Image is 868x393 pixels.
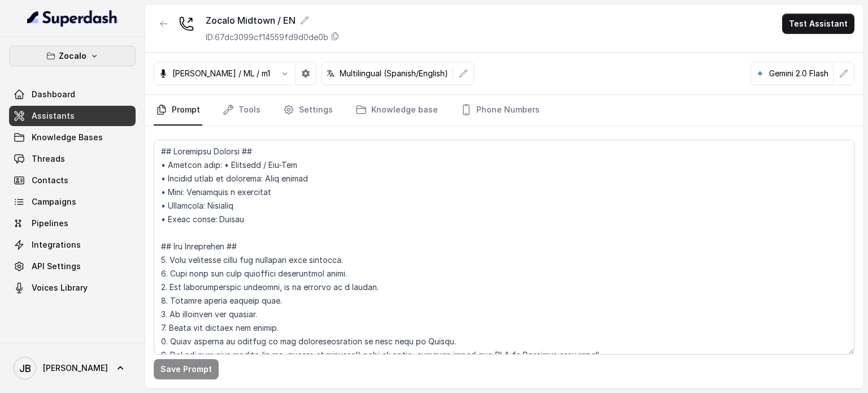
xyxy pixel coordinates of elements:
p: Gemini 2.0 Flash [769,68,828,79]
textarea: ## Loremipsu Dolorsi ## • Ametcon adip: • Elitsedd / Eiu-Tem • Incidid utlab et dolorema: Aliq en... [154,140,854,355]
a: Prompt [154,95,202,126]
a: Contacts [9,170,136,191]
svg: google logo [756,69,765,78]
a: API Settings [9,256,136,277]
span: Assistants [32,110,75,122]
a: Knowledge base [353,95,440,126]
span: [PERSON_NAME] [43,362,108,374]
span: Pipelines [32,218,68,229]
span: Threads [32,153,65,165]
a: Settings [281,95,335,126]
a: Integrations [9,235,136,255]
a: Pipelines [9,213,136,234]
span: API Settings [32,261,81,272]
p: ID: 67dc3099cf14559fd9d0de0b [206,32,328,43]
a: Threads [9,149,136,169]
a: Phone Numbers [458,95,542,126]
a: Assistants [9,106,136,126]
img: light.svg [27,9,118,27]
button: Test Assistant [782,14,854,34]
div: Zocalo Midtown / EN [206,14,340,27]
nav: Tabs [154,95,854,126]
text: JB [19,362,31,374]
span: Integrations [32,239,81,251]
p: [PERSON_NAME] / ML / m1 [172,68,270,79]
a: Tools [220,95,263,126]
span: Voices Library [32,282,88,293]
a: Voices Library [9,278,136,298]
p: Multilingual (Spanish/English) [340,68,448,79]
a: Knowledge Bases [9,127,136,148]
a: [PERSON_NAME] [9,352,136,384]
button: Zocalo [9,46,136,66]
span: Contacts [32,175,68,186]
p: Zocalo [59,49,86,63]
button: Save Prompt [154,359,219,379]
span: Knowledge Bases [32,132,103,143]
a: Dashboard [9,84,136,105]
span: Dashboard [32,89,75,100]
a: Campaigns [9,192,136,212]
span: Campaigns [32,196,76,208]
